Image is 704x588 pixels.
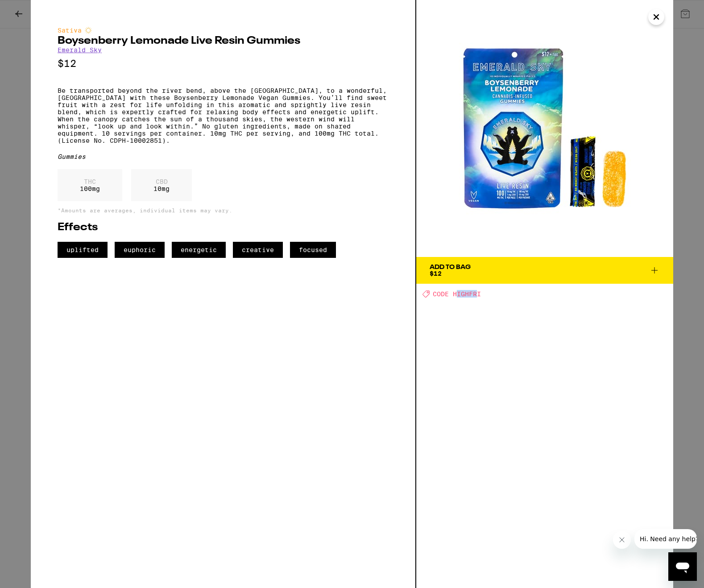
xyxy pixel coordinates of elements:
div: 10 mg [131,169,192,201]
span: $12 [430,270,442,277]
p: *Amounts are averages, individual items may vary. [58,207,389,213]
p: CBD [153,178,170,185]
button: Close [648,9,664,25]
span: creative [233,242,283,258]
span: focused [290,242,336,258]
div: 100 mg [58,169,122,201]
div: Gummies [58,153,389,160]
p: $12 [58,58,389,69]
h2: Effects [58,222,389,233]
a: Emerald Sky [58,46,102,54]
p: THC [80,178,100,185]
img: sativaColor.svg [85,27,92,34]
div: Sativa [58,27,389,34]
span: CODE HIGHFRI [433,290,481,298]
iframe: Button to launch messaging window [668,552,697,581]
span: euphoric [115,242,165,258]
iframe: Close message [613,531,631,549]
div: Add To Bag [430,264,471,270]
span: Hi. Need any help? [5,6,64,13]
h2: Boysenberry Lemonade Live Resin Gummies [58,36,389,46]
button: Add To Bag$12 [416,257,673,284]
iframe: Message from company [634,529,697,549]
span: uplifted [58,242,108,258]
span: energetic [172,242,226,258]
p: Be transported beyond the river bend, above the [GEOGRAPHIC_DATA], to a wonderful, [GEOGRAPHIC_DA... [58,87,389,144]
